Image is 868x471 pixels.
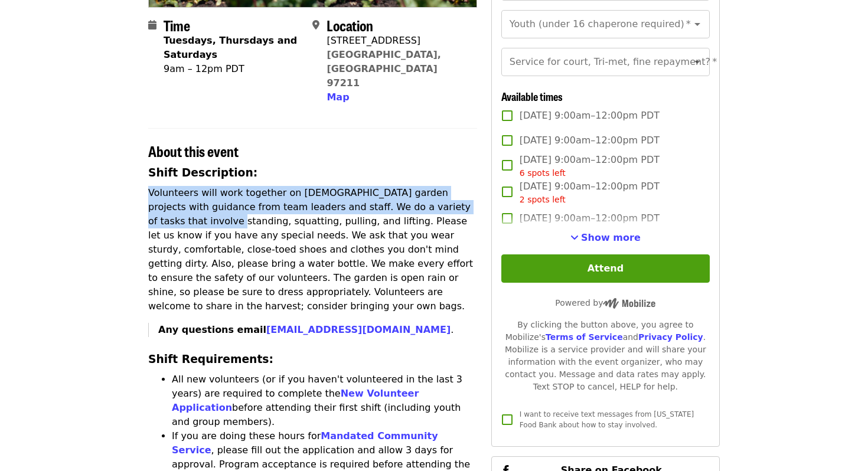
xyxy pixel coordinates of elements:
[148,353,273,365] strong: Shift Requirements:
[689,54,706,70] button: Open
[327,91,349,103] span: Map
[164,35,297,60] strong: Tuesdays, Thursdays and Saturdays
[520,153,660,179] span: [DATE] 9:00am–12:00pm PDT
[546,332,623,342] a: Terms of Service
[327,90,349,104] button: Map
[603,298,655,309] img: Powered by Mobilize
[501,319,710,393] div: By clicking the button above, you agree to Mobilize's and . Mobilize is a service provider and wi...
[501,89,563,104] span: Available times
[581,232,641,243] span: Show more
[555,298,655,308] span: Powered by
[520,211,660,225] span: [DATE] 9:00am–12:00pm PDT
[327,34,467,48] div: [STREET_ADDRESS]
[689,16,706,32] button: Open
[158,323,477,337] p: .
[158,324,451,335] strong: Any questions email
[520,133,660,148] span: [DATE] 9:00am–12:00pm PDT
[520,195,566,204] span: 2 spots left
[148,140,239,161] span: About this event
[520,410,694,429] span: I want to receive text messages from [US_STATE] Food Bank about how to stay involved.
[164,62,303,76] div: 9am – 12pm PDT
[570,231,641,245] button: See more timeslots
[172,430,438,456] a: Mandated Community Service
[148,166,257,179] strong: Shift Description:
[164,15,190,35] span: Time
[266,324,451,335] a: [EMAIL_ADDRESS][DOMAIN_NAME]
[172,372,477,429] li: All new volunteers (or if you haven't volunteered in the last 3 years) are required to complete t...
[312,19,319,31] i: map-marker-alt icon
[148,186,477,313] p: Volunteers will work together on [DEMOGRAPHIC_DATA] garden projects with guidance from team leade...
[501,254,710,283] button: Attend
[327,15,373,35] span: Location
[520,179,660,206] span: [DATE] 9:00am–12:00pm PDT
[148,19,156,31] i: calendar icon
[520,109,660,123] span: [DATE] 9:00am–12:00pm PDT
[520,168,566,178] span: 6 spots left
[638,332,703,342] a: Privacy Policy
[327,49,441,89] a: [GEOGRAPHIC_DATA], [GEOGRAPHIC_DATA] 97211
